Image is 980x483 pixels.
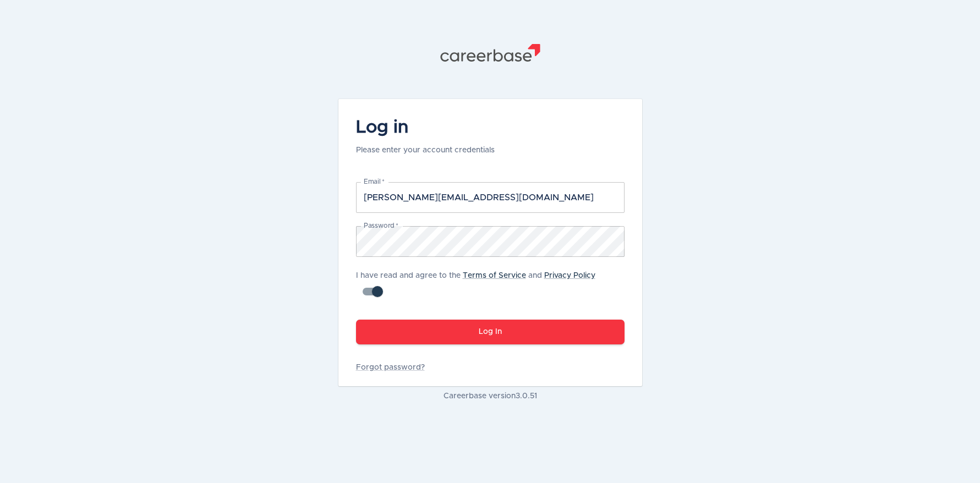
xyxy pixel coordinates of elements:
[356,270,625,281] p: I have read and agree to the and
[544,272,595,279] a: Privacy Policy
[338,391,642,402] p: Careerbase version 3.0.51
[356,145,495,156] p: Please enter your account credentials
[356,362,625,373] a: Forgot password?
[463,272,526,279] a: Terms of Service
[356,117,495,139] h4: Log in
[364,221,398,230] label: Password
[356,320,625,344] button: Log In
[364,177,385,186] label: Email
